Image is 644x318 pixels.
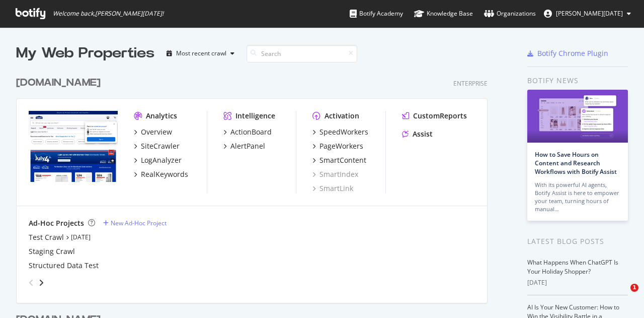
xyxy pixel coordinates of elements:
[230,141,265,151] div: AlertPanel
[413,111,467,121] div: CustomReports
[325,111,359,121] div: Activation
[29,246,75,257] a: Staging Crawl
[111,219,167,227] div: New Ad-Hoc Project
[25,275,38,291] div: angle-left
[247,45,357,62] input: Search
[535,181,620,213] div: With its powerful AI agents, Botify Assist is here to empower your team, turning hours of manual…
[319,141,363,151] div: PageWorkers
[414,9,473,19] div: Knowledge Base
[312,169,358,179] a: SmartIndex
[141,169,188,179] div: RealKeywords
[312,127,368,137] a: SpeedWorkers
[146,111,177,121] div: Analytics
[527,48,608,58] a: Botify Chrome Plugin
[141,127,172,137] div: Overview
[103,219,167,227] a: New Ad-Hoc Project
[134,141,180,151] a: SiteCrawler
[29,218,84,228] div: Ad-Hoc Projects
[312,155,366,165] a: SmartContent
[402,129,433,139] a: Assist
[527,90,628,143] img: How to Save Hours on Content and Research Workflows with Botify Assist
[163,45,238,61] button: Most recent crawl
[176,50,226,56] div: Most recent crawl
[53,10,164,18] span: Welcome back, [PERSON_NAME][DATE] !
[536,6,639,22] button: [PERSON_NAME][DATE]
[29,261,99,271] a: Structured Data Test
[319,127,368,137] div: SpeedWorkers
[223,127,272,137] a: ActionBoard
[402,111,467,121] a: CustomReports
[16,43,154,63] div: My Web Properties
[413,129,433,139] div: Assist
[527,236,628,247] div: Latest Blog Posts
[223,141,265,151] a: AlertPanel
[527,75,628,86] div: Botify news
[29,232,64,242] a: Test Crawl
[527,258,618,276] a: What Happens When ChatGPT Is Your Holiday Shopper?
[29,111,118,182] img: www.lowes.com
[537,48,608,58] div: Botify Chrome Plugin
[134,169,188,179] a: RealKeywords
[134,127,172,137] a: Overview
[312,141,363,151] a: PageWorkers
[527,278,628,287] div: [DATE]
[235,111,275,121] div: Intelligence
[535,150,617,176] a: How to Save Hours on Content and Research Workflows with Botify Assist
[230,127,272,137] div: ActionBoard
[319,155,366,165] div: SmartContent
[484,9,536,19] div: Organizations
[630,284,638,292] span: 1
[556,9,623,18] span: Naveen Raja Singaraju
[16,76,105,90] a: [DOMAIN_NAME]
[312,183,353,194] a: SmartLink
[350,9,403,19] div: Botify Academy
[141,141,180,151] div: SiteCrawler
[453,79,488,88] div: Enterprise
[134,155,182,165] a: LogAnalyzer
[610,284,634,308] iframe: Intercom live chat
[141,155,182,165] div: LogAnalyzer
[16,76,101,90] div: [DOMAIN_NAME]
[71,233,91,241] a: [DATE]
[38,278,45,288] div: angle-right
